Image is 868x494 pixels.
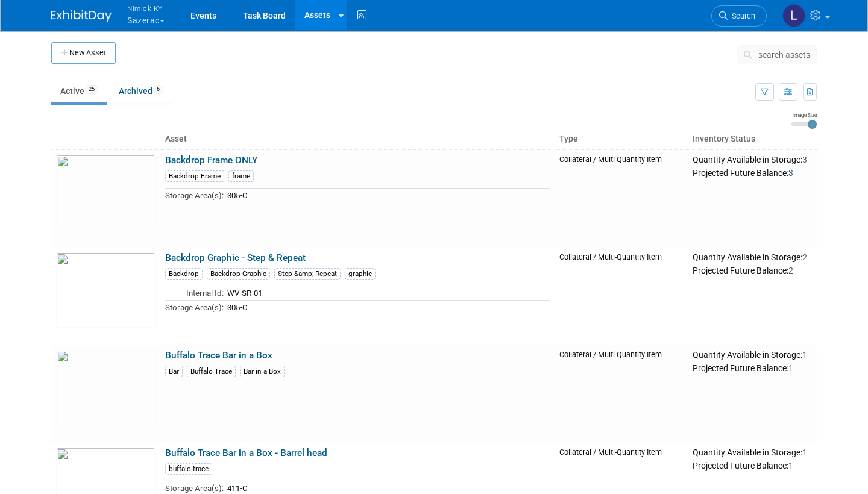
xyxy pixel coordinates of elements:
div: Buffalo Trace [187,366,236,377]
span: 1 [788,461,793,471]
span: Storage Area(s): [165,191,224,200]
div: frame [228,170,254,182]
span: 2 [788,266,793,275]
td: Collateral / Multi-Quantity Item [555,345,688,443]
td: WV-SR-01 [224,286,550,301]
div: Projected Future Balance: [693,263,812,277]
th: Asset [160,129,555,149]
a: Archived6 [110,80,172,102]
span: search assets [758,50,810,60]
img: Luc Schaefer [782,4,805,27]
span: 3 [802,155,807,164]
span: 25 [85,85,98,94]
div: Backdrop [165,268,203,280]
span: Storage Area(s): [165,484,224,493]
div: Quantity Available in Storage: [693,448,812,458]
button: New Asset [51,42,116,64]
div: Quantity Available in Storage: [693,252,812,263]
div: Projected Future Balance: [693,361,812,374]
a: Search [711,5,767,27]
td: Internal Id: [165,286,224,301]
span: 2 [802,252,807,262]
button: search assets [737,45,817,64]
span: 1 [802,350,807,360]
a: Backdrop Frame ONLY [165,155,257,166]
div: Bar [165,366,183,377]
div: Backdrop Frame [165,170,224,182]
span: Nimlok KY [127,2,165,14]
td: Collateral / Multi-Quantity Item [555,149,688,248]
span: 6 [153,85,163,94]
td: Collateral / Multi-Quantity Item [555,248,688,345]
img: ExhibitDay [51,10,112,22]
div: Quantity Available in Storage: [693,350,812,361]
a: Backdrop Graphic - Step & Repeat [165,252,306,263]
span: 3 [788,168,793,178]
a: Active25 [51,80,107,102]
div: Step &amp; Repeat [274,268,341,280]
td: 305-C [224,300,550,314]
span: Storage Area(s): [165,303,224,312]
div: Projected Future Balance: [693,166,812,179]
a: Buffalo Trace Bar in a Box [165,350,272,361]
a: Buffalo Trace Bar in a Box - Barrel head [165,448,327,458]
div: graphic [345,268,376,280]
div: Bar in a Box [240,366,285,377]
div: buffalo trace [165,463,212,475]
div: Quantity Available in Storage: [693,155,812,166]
div: Image Size [791,111,817,119]
div: Backdrop Graphic [207,268,270,280]
td: 305-C [224,189,550,202]
th: Type [555,129,688,149]
span: 1 [802,448,807,457]
span: 1 [788,363,793,373]
span: Search [728,11,755,20]
div: Projected Future Balance: [693,458,812,472]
